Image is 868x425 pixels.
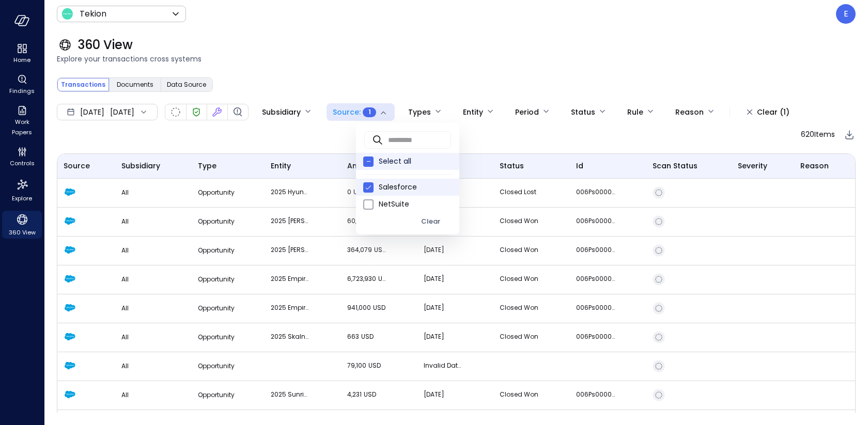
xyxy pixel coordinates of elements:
button: Clear [410,213,451,230]
span: NetSuite [379,199,451,210]
div: Clear [421,216,440,228]
span: Select all [379,156,451,167]
span: Salesforce [379,182,451,193]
